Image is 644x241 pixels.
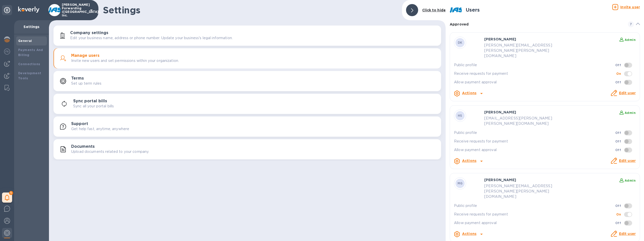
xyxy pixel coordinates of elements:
[458,114,462,117] b: HS
[484,110,573,115] p: [PERSON_NAME]
[615,204,621,208] b: Off
[71,122,88,126] h3: Support
[70,35,233,41] p: Edit your business name, address or phone number. Update your business's legal information.
[53,94,441,114] button: Sync portal billsSync all your portal bills
[616,72,621,76] b: On
[454,139,615,144] p: Receive requests for payment
[615,221,621,225] b: Off
[53,71,441,91] button: TermsSet up term rules
[462,159,476,163] b: Actions
[450,22,469,26] b: Approved
[62,3,87,17] p: [PERSON_NAME] Forwarding ([GEOGRAPHIC_DATA]), Inc.
[628,21,634,27] span: 7
[616,212,621,216] b: On
[454,71,616,76] p: Receive requests for payment
[454,212,616,217] p: Receive requests for payment
[53,48,441,68] button: Manage usersInvite new users and set permissions within your organization.
[454,147,615,153] p: Allow payment approval
[18,39,32,43] b: General
[466,7,480,13] h3: Users
[2,5,12,15] div: Unpin categories
[615,131,621,135] b: Off
[619,159,636,163] a: Edit user
[454,80,615,85] p: Allow payment approval
[18,71,41,80] b: Development Tools
[454,220,615,226] p: Allow payment approval
[454,62,615,68] p: Public profile
[620,5,640,9] u: Invite user
[484,177,573,182] p: [PERSON_NAME]
[454,130,615,135] p: Public profile
[458,41,463,44] b: DK
[103,5,398,15] h1: Settings
[462,232,476,236] b: Actions
[53,116,441,137] button: SupportGet help fast, anytime, anywhere
[73,104,114,109] p: Sync all your portal bills
[18,24,45,29] p: Settings
[450,16,640,32] div: Approved 7
[625,38,636,42] b: Admin
[458,181,463,185] b: MG
[615,80,621,84] b: Off
[454,37,636,97] div: DK[PERSON_NAME] Admin[PERSON_NAME][EMAIL_ADDRESS][PERSON_NAME][PERSON_NAME][DOMAIN_NAME]Public pr...
[484,183,573,199] p: [PERSON_NAME][EMAIL_ADDRESS][PERSON_NAME][PERSON_NAME][DOMAIN_NAME]
[71,53,99,58] h3: Manage users
[454,203,615,208] p: Public profile
[71,76,84,81] h3: Terms
[619,91,636,95] a: Edit user
[625,179,636,182] b: Admin
[71,126,129,132] p: Get help fast, anytime, anywhere
[619,232,636,236] a: Edit user
[422,8,446,12] b: Click to hide
[484,37,573,42] p: [PERSON_NAME]
[53,139,441,159] button: DocumentsUpload documents related to your company.
[18,48,43,57] b: Payments And Billing
[71,149,149,154] p: Upload documents related to your company.
[71,81,101,86] p: Set up term rules
[18,7,39,13] img: Logo
[484,116,573,126] p: [EMAIL_ADDRESS][PERSON_NAME][PERSON_NAME][DOMAIN_NAME]
[53,26,441,46] button: Company settingsEdit your business name, address or phone number. Update your business's legal in...
[73,99,107,104] h3: Sync portal bills
[454,110,636,165] div: HS[PERSON_NAME] Admin[EMAIL_ADDRESS][PERSON_NAME][PERSON_NAME][DOMAIN_NAME]Public profileOffRecei...
[4,49,10,55] img: Foreign exchange
[615,139,621,143] b: Off
[615,148,621,152] b: Off
[70,31,108,35] h3: Company settings
[71,58,179,63] p: Invite new users and set permissions within your organization.
[18,62,40,66] b: Connections
[615,63,621,67] b: Off
[484,43,573,59] p: [PERSON_NAME][EMAIL_ADDRESS][PERSON_NAME][PERSON_NAME][DOMAIN_NAME]
[9,191,13,195] span: 1
[462,91,476,95] b: Actions
[454,177,636,238] div: MG[PERSON_NAME] Admin[PERSON_NAME][EMAIL_ADDRESS][PERSON_NAME][PERSON_NAME][DOMAIN_NAME]Public pr...
[625,111,636,115] b: Admin
[71,144,95,149] h3: Documents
